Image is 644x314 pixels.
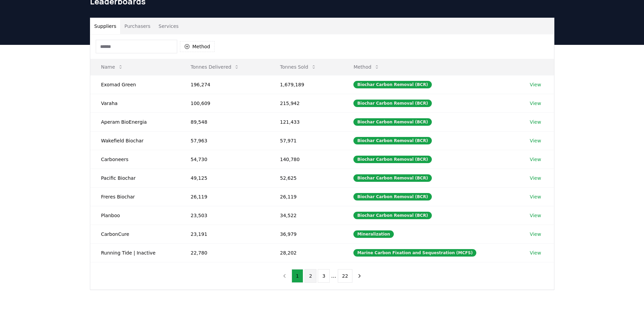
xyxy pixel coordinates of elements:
td: 22,780 [180,243,269,262]
button: 3 [318,269,330,283]
div: Marine Carbon Fixation and Sequestration (MCFS) [353,249,476,257]
a: View [530,231,541,238]
td: CarbonCure [90,225,180,243]
td: 49,125 [180,169,269,187]
a: View [530,81,541,88]
td: Pacific Biochar [90,169,180,187]
button: Method [348,60,385,74]
td: 196,274 [180,75,269,94]
td: 23,191 [180,225,269,243]
button: Purchasers [120,18,154,34]
li: ... [331,272,336,280]
td: 26,119 [269,187,343,206]
div: Biochar Carbon Removal (BCR) [353,118,431,126]
td: Carboneers [90,150,180,169]
button: Method [180,41,215,52]
td: Wakefield Biochar [90,131,180,150]
td: 23,503 [180,206,269,225]
div: Biochar Carbon Removal (BCR) [353,100,431,107]
button: 1 [292,269,303,283]
td: 1,679,189 [269,75,343,94]
td: 57,963 [180,131,269,150]
td: Aperam BioEnergia [90,112,180,131]
div: Mineralization [353,230,394,238]
a: View [530,249,541,256]
button: Suppliers [90,18,121,34]
div: Biochar Carbon Removal (BCR) [353,137,431,144]
td: Planboo [90,206,180,225]
button: Tonnes Delivered [185,60,245,74]
td: 36,979 [269,225,343,243]
div: Biochar Carbon Removal (BCR) [353,174,431,182]
div: Biochar Carbon Removal (BCR) [353,212,431,219]
td: Freres Biochar [90,187,180,206]
td: 140,780 [269,150,343,169]
td: 26,119 [180,187,269,206]
a: View [530,119,541,125]
td: 52,625 [269,169,343,187]
a: View [530,100,541,107]
a: View [530,156,541,163]
div: Biochar Carbon Removal (BCR) [353,81,431,88]
td: 28,202 [269,243,343,262]
td: 100,609 [180,94,269,112]
td: 215,942 [269,94,343,112]
button: 2 [305,269,316,283]
a: View [530,137,541,144]
td: 89,548 [180,112,269,131]
td: 34,522 [269,206,343,225]
td: 57,971 [269,131,343,150]
div: Biochar Carbon Removal (BCR) [353,193,431,200]
td: Exomad Green [90,75,180,94]
td: Running Tide | Inactive [90,243,180,262]
button: Tonnes Sold [275,60,322,74]
button: next page [354,269,365,283]
a: View [530,212,541,219]
div: Biochar Carbon Removal (BCR) [353,156,431,163]
td: 121,433 [269,112,343,131]
a: View [530,175,541,181]
button: Services [154,18,183,34]
td: 54,730 [180,150,269,169]
button: Name [96,60,129,74]
button: 22 [338,269,353,283]
td: Varaha [90,94,180,112]
a: View [530,193,541,200]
